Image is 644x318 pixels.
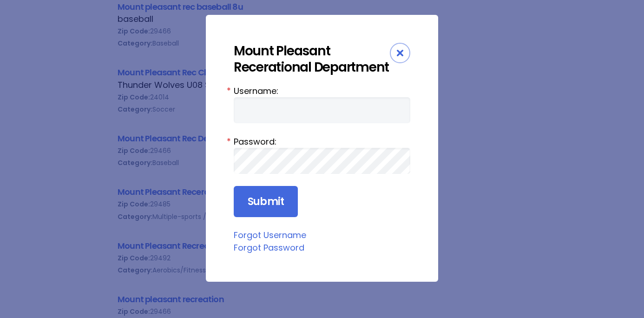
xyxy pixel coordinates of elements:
[234,242,304,253] a: Forgot Password
[234,135,410,148] label: Password:
[390,43,410,63] div: Close
[234,85,410,97] label: Username:
[234,229,306,241] a: Forgot Username
[234,43,390,75] div: Mount Pleasant Recerational Department
[234,186,298,218] input: Submit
